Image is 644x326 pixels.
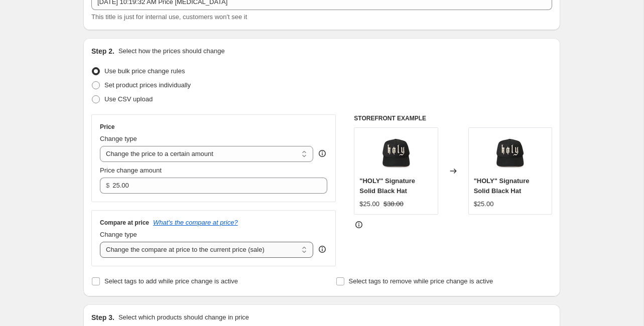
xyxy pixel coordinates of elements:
h2: Step 3. [91,312,114,322]
div: help [317,148,327,158]
span: Select tags to remove while price change is active [349,277,493,285]
p: Select how the prices should change [118,46,225,56]
span: "HOLY" Signature Solid Black Hat [474,177,530,195]
h3: Compare at price [100,219,149,227]
input: 80.00 [112,178,312,194]
p: Select which products should change in price [118,312,249,322]
button: What's the compare at price? [153,219,238,226]
h6: STOREFRONT EXAMPLE [354,114,552,122]
img: 6.1201588_eb5140e9-17bc-4913-a50f-3fb022415ee6_80x.jpg [490,133,530,173]
span: Change type [100,231,137,238]
span: "HOLY" Signature Solid Black Hat [359,177,415,195]
span: Set product prices individually [104,81,191,89]
span: $ [106,182,109,189]
img: 6.1201588_eb5140e9-17bc-4913-a50f-3fb022415ee6_80x.jpg [376,133,416,173]
span: This title is just for internal use, customers won't see it [91,13,247,21]
h3: Price [100,123,114,131]
div: help [317,244,327,254]
span: Change type [100,135,137,142]
div: $25.00 [359,199,379,209]
span: Use bulk price change rules [104,67,185,75]
span: Use CSV upload [104,95,153,103]
span: Price change amount [100,167,162,174]
div: $25.00 [474,199,494,209]
strike: $38.00 [383,199,404,209]
h2: Step 2. [91,46,114,56]
span: Select tags to add while price change is active [104,277,238,285]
